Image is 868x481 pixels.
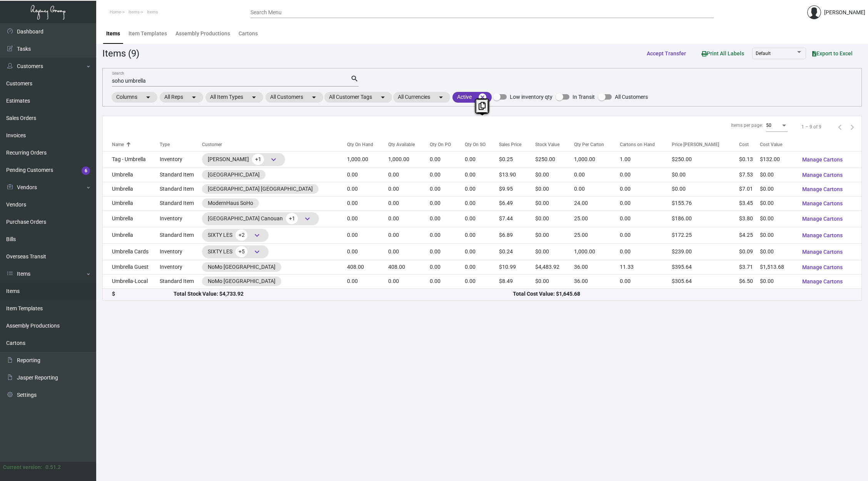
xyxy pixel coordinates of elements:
td: $0.13 [739,151,759,168]
td: 0.00 [388,243,430,260]
td: Umbrella [103,196,160,210]
td: $0.00 [535,168,574,182]
button: Manage Cartons [796,260,849,274]
span: +2 [235,230,247,241]
button: Manage Cartons [796,168,849,182]
td: $0.00 [535,210,574,227]
td: 0.00 [465,168,499,182]
span: Manage Cartons [802,186,843,192]
div: Cartons [239,30,258,38]
td: $1,513.68 [760,260,796,274]
mat-chip: Columns [112,92,157,103]
mat-icon: arrow_drop_down [144,93,153,102]
td: 0.00 [465,182,499,196]
div: Current version: [3,463,42,471]
td: 0.00 [388,196,430,210]
span: Manage Cartons [802,216,843,222]
td: 0.00 [388,210,430,227]
td: $0.00 [760,227,796,243]
td: $0.00 [535,182,574,196]
td: $305.64 [672,274,739,288]
div: Assembly Productions [175,30,230,38]
button: Accept Transfer [641,47,692,60]
div: Qty Per Carton [574,141,620,148]
td: 25.00 [574,227,620,243]
td: 0.00 [388,227,430,243]
td: $250.00 [672,151,739,168]
td: 0.00 [347,243,388,260]
span: Manage Cartons [802,200,843,206]
td: $6.49 [499,196,535,210]
td: 0.00 [430,210,465,227]
div: Qty On PO [430,141,451,148]
td: $0.00 [760,182,796,196]
div: [PERSON_NAME] [824,8,865,17]
td: 11.33 [620,260,672,274]
td: $0.00 [535,227,574,243]
mat-chip: All Item Types [205,92,263,103]
div: SIXTY LES [208,230,263,241]
td: 0.00 [430,243,465,260]
div: Sales Price [499,141,521,148]
td: Standard Item [160,196,202,210]
img: admin@bootstrapmaster.com [807,5,821,19]
td: Standard Item [160,274,202,288]
mat-icon: search [351,74,359,83]
td: 0.00 [465,196,499,210]
button: Next page [846,121,858,133]
div: [GEOGRAPHIC_DATA] [GEOGRAPHIC_DATA] [208,185,313,193]
td: $8.49 [499,274,535,288]
span: Home [110,10,121,15]
td: 0.00 [574,168,620,182]
div: Price [PERSON_NAME] [672,141,739,148]
td: 0.00 [430,274,465,288]
div: Cost Value [760,141,796,148]
td: $6.50 [739,274,759,288]
div: [GEOGRAPHIC_DATA] Canouan [208,213,313,225]
td: $132.00 [760,151,796,168]
td: 0.00 [347,227,388,243]
td: 36.00 [574,274,620,288]
div: Price [PERSON_NAME] [672,141,719,148]
td: Standard Item [160,227,202,243]
td: $0.00 [760,274,796,288]
button: Manage Cartons [796,153,849,166]
mat-chip: All Customers [265,92,323,103]
button: Previous page [834,121,846,133]
td: Tag - Umbrella [103,151,160,168]
div: Name [112,141,160,148]
div: Cost Value [760,141,782,148]
td: $155.76 [672,196,739,210]
td: 24.00 [574,196,620,210]
span: 50 [766,123,771,128]
td: $10.99 [499,260,535,274]
div: Sales Price [499,141,535,148]
div: 1 – 9 of 9 [801,123,821,130]
td: $0.00 [672,182,739,196]
span: Items [129,10,140,15]
td: Umbrella [103,168,160,182]
td: 1.00 [620,151,672,168]
td: $186.00 [672,210,739,227]
td: $7.53 [739,168,759,182]
td: $7.01 [739,182,759,196]
div: Cartons on Hand [620,141,672,148]
span: Default [756,51,771,56]
td: $3.80 [739,210,759,227]
div: Total Stock Value: $4,733.92 [174,290,513,298]
td: 36.00 [574,260,620,274]
td: 0.00 [430,182,465,196]
div: Qty Per Carton [574,141,604,148]
mat-icon: cancel [478,93,487,102]
td: $239.00 [672,243,739,260]
td: Standard Item [160,168,202,182]
td: $0.24 [499,243,535,260]
div: Item Templates [129,30,167,38]
td: Standard Item [160,182,202,196]
td: Umbrella [103,210,160,227]
td: Inventory [160,260,202,274]
td: 0.00 [620,196,672,210]
div: SIXTY LES [208,246,263,258]
span: In Transit [573,92,595,102]
td: 0.00 [430,151,465,168]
